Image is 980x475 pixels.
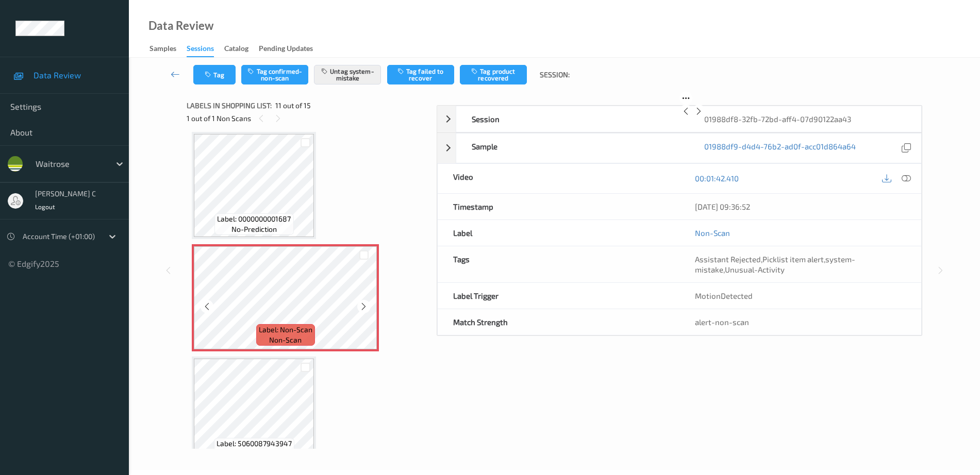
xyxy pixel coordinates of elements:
[187,112,429,125] div: 1 out of 1 Non Scans
[695,255,761,264] span: Assistant Rejected
[456,133,689,163] div: Sample
[438,164,679,193] div: Video
[704,141,856,155] a: 01988df9-d4d4-76b2-ad0f-acc01d864a64
[259,43,313,56] div: Pending Updates
[725,265,785,274] span: Unusual-Activity
[217,438,292,449] span: Label: 5060087943947
[540,70,570,80] span: Session:
[150,42,187,56] a: Samples
[695,255,855,274] span: , , ,
[695,228,730,238] a: Non-Scan
[269,335,302,345] span: non-scan
[460,65,527,84] button: Tag product recovered
[438,194,679,219] div: Timestamp
[148,21,213,31] div: Data Review
[456,106,689,132] div: Session
[438,309,679,335] div: Match Strength
[438,283,679,309] div: Label Trigger
[231,224,277,234] span: no-prediction
[241,65,308,84] button: Tag confirmed-non-scan
[150,43,176,56] div: Samples
[231,449,277,459] span: no-prediction
[437,133,922,163] div: Sample01988df9-d4d4-76b2-ad0f-acc01d864a64
[695,317,906,327] div: alert-non-scan
[187,100,272,111] span: Labels in shopping list:
[438,246,679,282] div: Tags
[314,65,381,84] button: Untag system-mistake
[387,65,454,84] button: Tag failed to recover
[224,43,248,56] div: Catalog
[695,255,855,274] span: system-mistake
[689,106,921,132] div: 01988df8-32fb-72bd-aff4-07d90122aa43
[259,42,323,56] a: Pending Updates
[437,106,922,132] div: Session01988df8-32fb-72bd-aff4-07d90122aa43
[187,43,214,57] div: Sessions
[695,173,739,183] a: 00:01:42.410
[695,201,906,212] div: [DATE] 09:36:52
[193,65,236,84] button: Tag
[224,42,259,56] a: Catalog
[679,283,921,309] div: MotionDetected
[438,220,679,246] div: Label
[217,214,291,224] span: Label: 0000000001687
[259,325,312,335] span: Label: Non-Scan
[762,255,824,264] span: Picklist item alert
[275,100,311,111] span: 11 out of 15
[187,42,224,57] a: Sessions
